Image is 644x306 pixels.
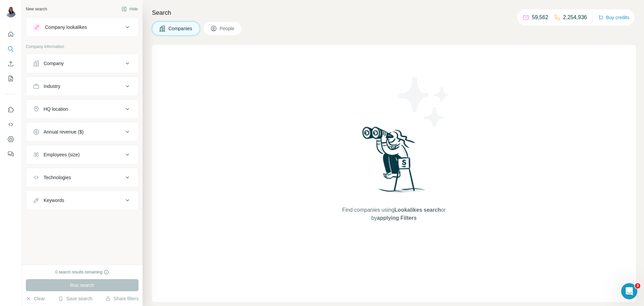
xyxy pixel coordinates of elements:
button: Use Surfe API [5,118,16,131]
h4: Search [152,8,636,17]
p: 2,254,936 [563,13,587,21]
button: Share filters [105,295,139,302]
img: Surfe Illustration - Woman searching with binoculars [359,125,429,200]
span: Find companies using or by [340,206,447,222]
button: Dashboard [5,133,16,145]
button: My lists [5,72,16,85]
button: Buy credits [598,13,629,22]
div: HQ location [44,106,68,112]
img: Surfe Illustration - Stars [394,72,454,132]
span: People [220,25,235,32]
img: Avatar [5,7,16,17]
span: 3 [635,283,640,289]
button: Industry [26,78,138,94]
button: Company [26,55,138,71]
span: Lookalikes search [394,207,441,213]
button: Company lookalikes [26,19,138,35]
button: Annual revenue ($) [26,124,138,140]
p: 59,562 [532,13,548,21]
button: Search [5,43,16,55]
button: Keywords [26,192,138,208]
button: Use Surfe on LinkedIn [5,104,16,116]
p: Company information [26,44,139,50]
button: Save search [58,295,92,302]
button: Clear [26,295,45,302]
button: Hide [117,4,143,14]
div: Industry [44,83,60,90]
button: Feedback [5,148,16,160]
button: Technologies [26,169,138,186]
span: applying Filters [377,215,417,221]
button: Enrich CSV [5,58,16,70]
div: Keywords [44,197,64,204]
iframe: Intercom live chat [621,283,637,299]
button: HQ location [26,101,138,117]
button: Employees (size) [26,147,138,163]
div: Annual revenue ($) [44,129,84,135]
div: Employees (size) [44,151,79,158]
span: Companies [168,25,193,32]
button: Quick start [5,28,16,40]
div: Technologies [44,174,71,181]
div: Company [44,60,64,67]
div: New search [26,6,47,12]
div: Company lookalikes [45,24,87,31]
div: 0 search results remaining [55,269,109,275]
